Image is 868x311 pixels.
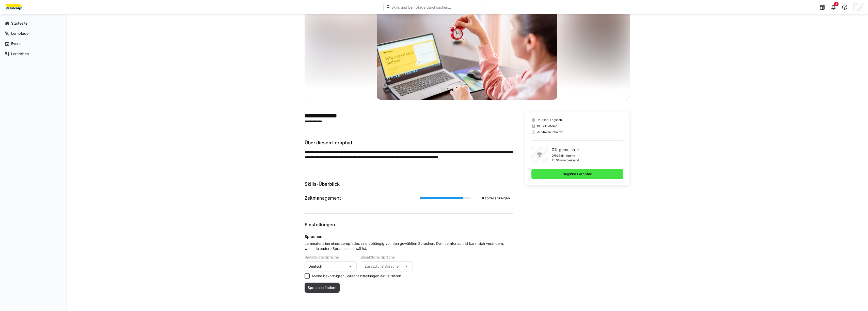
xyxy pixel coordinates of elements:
[558,154,575,158] p: Skill-Atome
[305,140,513,146] h3: Über diesen Lernpfad
[536,124,557,128] span: 19 Skill-Atome
[562,158,579,162] p: verbleibend
[308,264,322,269] span: Deutsch
[835,3,837,6] span: 4
[305,255,339,259] span: Bevorzugte Sprache
[536,118,562,122] span: Deutsch, Englisch
[305,234,513,239] h4: Sprachen
[479,193,513,203] button: Kapitel anzeigen
[361,255,395,259] span: Zusätzliche Sprache
[391,5,482,9] input: Skills und Lernpfade durchsuchen…
[365,264,404,269] span: Zusätzliche Sprache
[305,273,513,279] eds-checkbox: Meine bevorzugten Spracheinstellungen aktualisieren
[552,158,562,162] p: 2h 51m
[305,181,513,187] h3: Skills-Überblick
[305,283,340,293] button: Sprachen ändern
[531,169,624,179] button: Beginne Lernpfad
[305,222,513,228] h3: Einstellungen
[552,147,580,153] p: 0% gemeistert
[305,241,513,251] span: Lernmaterialien eines Lernpfades sind abhängig von den gewählten Sprachen. Dein Lernfortschritt k...
[562,171,593,177] span: Beginne Lernpfad
[305,195,341,201] h1: Zeitmanagement
[307,285,337,290] span: Sprachen ändern
[552,154,558,158] p: 0/19
[481,196,511,201] span: Kapitel anzeigen
[536,130,563,134] span: 2h 51m an Inhalten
